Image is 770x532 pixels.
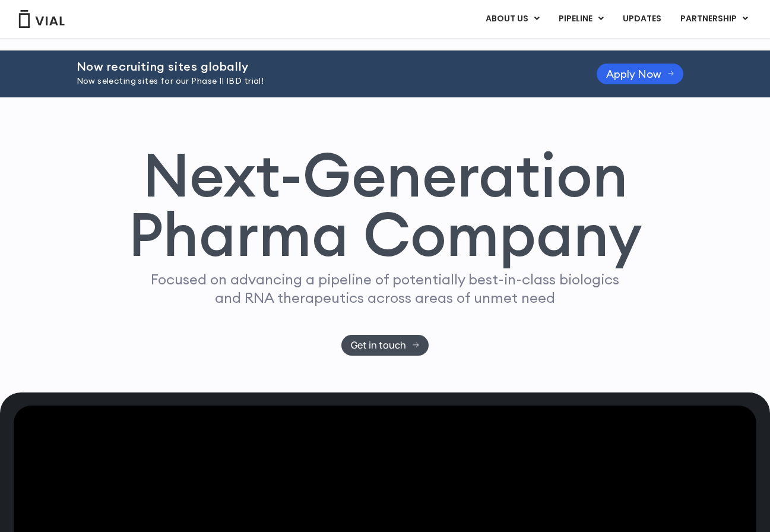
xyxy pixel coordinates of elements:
[77,60,567,73] h2: Now recruiting sites globally
[77,75,567,88] p: Now selecting sites for our Phase II IBD trial!
[549,9,613,29] a: PIPELINEMenu Toggle
[606,69,661,78] span: Apply Now
[476,9,549,29] a: ABOUT USMenu Toggle
[146,270,625,307] p: Focused on advancing a pipeline of potentially best-in-class biologics and RNA therapeutics acros...
[351,341,406,350] span: Get in touch
[18,10,65,28] img: Vial Logo
[597,64,684,84] a: Apply Now
[671,9,758,29] a: PARTNERSHIPMenu Toggle
[128,145,642,265] h1: Next-Generation Pharma Company
[341,335,429,356] a: Get in touch
[613,9,670,29] a: UPDATES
